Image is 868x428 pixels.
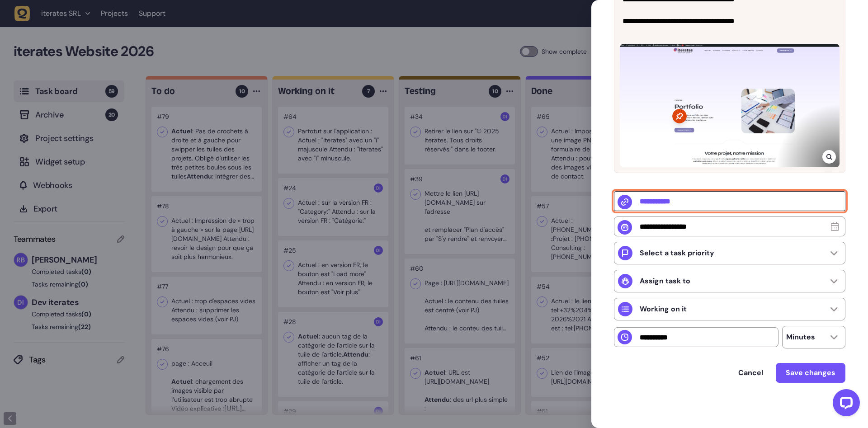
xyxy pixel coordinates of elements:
[640,249,714,258] p: Select a task priority
[729,364,772,382] button: Cancel
[826,386,863,423] iframe: LiveChat chat widget
[738,369,763,376] span: Cancel
[640,277,690,286] p: Assign task to
[640,305,687,314] p: Working on it
[786,369,835,376] span: Save changes
[776,363,845,383] button: Save changes
[786,333,815,342] p: Minutes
